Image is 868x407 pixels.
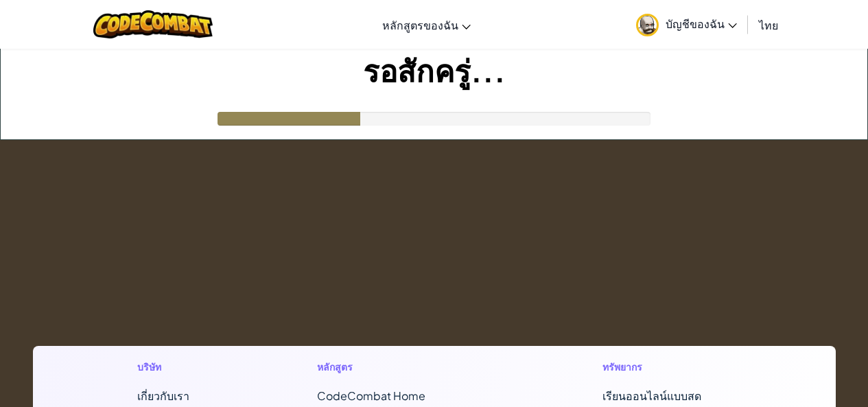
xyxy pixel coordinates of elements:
[317,360,488,374] h1: หลักสูตร
[666,16,737,31] span: บัญชีของฉัน
[317,388,425,403] span: CodeCombat Home
[1,49,867,91] h1: รอสักครู่...
[137,360,202,374] h1: บริษัท
[375,6,478,43] a: หลักสูตรของฉัน
[93,10,213,38] img: CodeCombat logo
[629,3,744,46] a: บัญชีของฉัน
[602,388,701,403] a: เรียนออนไลน์แบบสด
[382,18,458,32] span: หลักสูตรของฉัน
[602,360,731,374] h1: ทรัพยากร
[759,18,778,32] span: ไทย
[752,6,785,43] a: ไทย
[636,14,659,36] img: avatar
[137,388,189,403] a: เกี่ยวกับเรา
